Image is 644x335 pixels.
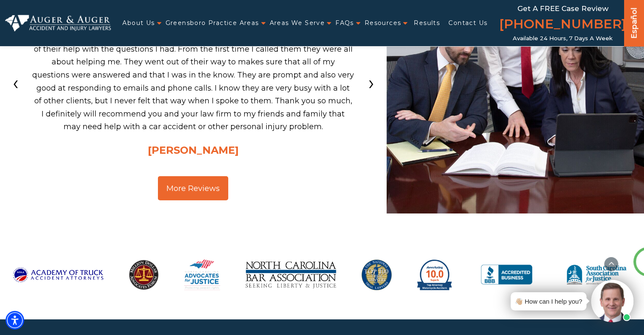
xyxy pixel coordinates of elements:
span: Next [368,73,374,92]
img: Academy-of-Truck-Accident-Attorneys [13,243,103,307]
img: South Carolina Association for Justice [561,243,631,307]
a: Greensboro Practice Areas [166,14,259,32]
img: North Carolina Bar Association [246,243,336,307]
a: FAQs [335,14,354,32]
img: Top 100 Trial Lawyers [362,243,392,307]
span: [PERSON_NAME] [148,144,239,156]
button: scroll to up [604,257,619,271]
a: [PHONE_NUMBER] [499,15,626,35]
div: 👋🏼 How can I help you? [515,296,582,307]
p: I want to thank [PERSON_NAME] and the team at Auger & [PERSON_NAME] for all of their help with th... [32,30,354,133]
a: Contact Us [448,14,487,32]
span: More Reviews [166,185,220,192]
img: North Carolina Advocates for Justice [184,243,220,307]
img: MillionDollarAdvocatesForum [129,243,159,307]
span: Get a FREE Case Review [517,4,608,13]
img: Intaker widget Avatar [591,280,633,322]
img: BBB Accredited Business [477,243,536,307]
div: Accessibility Menu [6,311,24,329]
span: Available 24 Hours, 7 Days a Week [513,35,613,42]
img: Auger & Auger Accident and Injury Lawyers Logo [5,15,111,31]
a: Areas We Serve [270,14,325,32]
a: More Reviews [158,176,228,200]
a: Results [414,14,440,32]
span: Previous [13,73,19,92]
a: About Us [122,14,155,32]
a: Resources [365,14,401,32]
img: avvo-motorcycle [417,243,452,307]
